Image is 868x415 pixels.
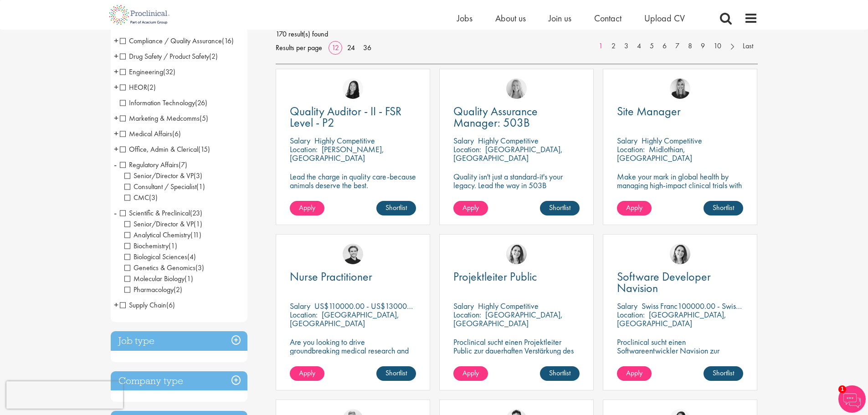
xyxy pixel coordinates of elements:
span: (3) [149,193,158,202]
span: Office, Admin & Clerical [120,144,198,154]
p: Highly Competitive [314,135,375,146]
span: Senior/Director & VP [124,171,202,180]
span: 170 result(s) found [276,27,758,41]
span: Apply [626,368,642,378]
span: + [114,298,118,312]
span: Pharmacology [124,285,182,294]
span: (6) [166,300,175,310]
span: (1) [169,241,177,251]
span: Apply [299,368,315,378]
a: Shortlist [704,201,743,215]
p: Lead the charge in quality care-because animals deserve the best. [290,172,416,190]
span: Quality Auditor - II - FSR Level - P2 [290,103,401,130]
span: Salary [290,135,310,146]
span: Scientific & Preclinical [120,208,202,218]
span: (6) [172,129,181,138]
a: Join us [549,12,571,24]
span: (5) [200,113,208,123]
span: Senior/Director & VP [124,219,202,229]
span: CMC [124,193,158,202]
span: (2) [209,51,218,61]
span: Biological Sciences [124,252,187,261]
img: Janelle Jones [670,78,690,99]
a: Shortlist [376,201,416,215]
span: (11) [190,230,201,240]
span: Information Technology [120,98,207,108]
span: Location: [290,309,318,320]
span: Senior/Director & VP [124,171,194,180]
span: Jobs [457,12,473,24]
span: Compliance / Quality Assurance [120,36,234,46]
span: Medical Affairs [120,129,172,138]
span: 1 [838,385,846,393]
a: Apply [453,201,488,215]
a: Apply [617,366,652,381]
span: HEOR [120,82,156,92]
span: Salary [617,135,637,146]
a: Site Manager [617,106,743,117]
span: + [114,80,118,94]
span: Apply [462,203,479,212]
p: US$110000.00 - US$130000.00 per annum [314,301,457,311]
h3: Job type [111,331,247,351]
p: [GEOGRAPHIC_DATA], [GEOGRAPHIC_DATA] [453,309,563,328]
span: Quality Assurance Manager: 503B [453,103,538,130]
span: Biological Sciences [124,252,196,261]
span: About us [495,12,526,24]
iframe: reCAPTCHA [6,381,123,409]
span: (32) [163,67,175,77]
span: + [114,127,118,140]
span: (26) [195,98,207,108]
p: [GEOGRAPHIC_DATA], [GEOGRAPHIC_DATA] [290,309,399,328]
span: Salary [453,301,474,311]
div: Company type [111,371,247,391]
span: (16) [222,36,234,46]
span: (3) [195,263,204,272]
span: (15) [198,144,210,154]
a: Apply [290,366,324,381]
a: Apply [290,201,324,215]
span: (2) [174,285,182,294]
p: Highly Competitive [642,135,702,146]
span: Supply Chain [120,300,175,310]
a: 24 [344,43,358,52]
span: (4) [187,252,196,261]
span: Drug Safety / Product Safety [120,51,209,61]
p: Highly Competitive [478,135,539,146]
a: Nur Ergiydiren [506,244,527,264]
span: Analytical Chemistry [124,230,201,240]
span: + [114,49,118,63]
span: Medical Affairs [120,129,181,138]
span: + [114,65,118,78]
img: Chatbot [838,385,866,413]
p: Swiss Franc100000.00 - Swiss Franc110000.00 per annum [642,301,828,311]
span: Location: [453,309,481,320]
span: Location: [290,144,318,154]
span: Biochemistry [124,241,177,251]
span: - [114,158,117,171]
img: Shannon Briggs [506,78,527,99]
a: Shortlist [540,366,580,381]
span: + [114,142,118,156]
span: Site Manager [617,103,681,119]
p: Make your mark in global health by managing high-impact clinical trials with a leading CRO. [617,172,743,198]
a: 4 [632,41,646,51]
span: Analytical Chemistry [124,230,190,240]
a: Shortlist [376,366,416,381]
p: [PERSON_NAME], [GEOGRAPHIC_DATA] [290,144,384,163]
span: Information Technology [120,98,195,108]
img: Nur Ergiydiren [670,244,690,264]
a: 10 [709,41,726,51]
a: Apply [453,366,488,381]
span: Molecular Biology [124,274,193,283]
span: Consultant / Specialist [124,182,196,191]
span: (7) [179,160,187,169]
span: - [114,206,117,220]
span: Regulatory Affairs [120,160,187,169]
a: Projektleiter Public [453,271,580,282]
a: Last [738,41,758,51]
span: Contact [594,12,621,24]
